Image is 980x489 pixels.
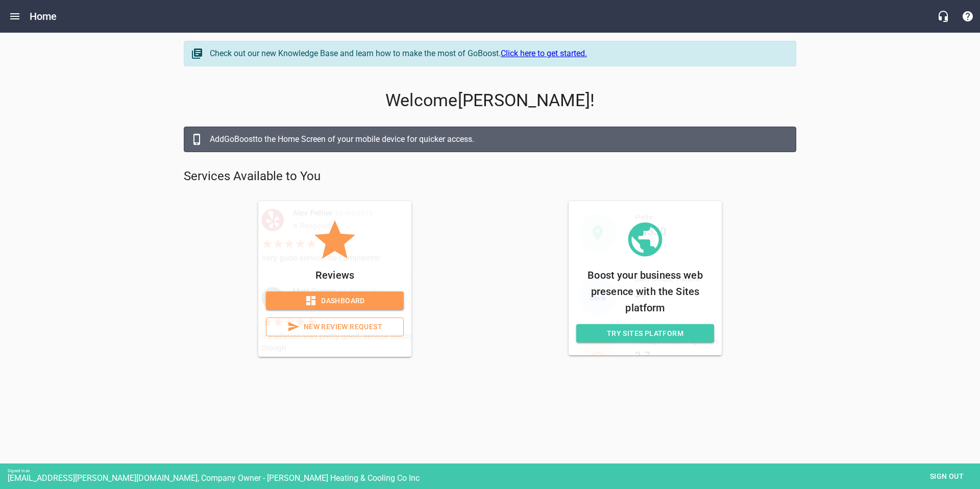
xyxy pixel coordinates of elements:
[30,8,57,25] h6: Home
[274,295,396,307] span: Dashboard
[576,267,714,316] p: Boost your business web presence with the Sites platform
[931,4,955,29] button: Live Chat
[266,291,404,310] a: Dashboard
[184,168,796,185] p: Services Available to You
[584,327,706,340] span: Try Sites Platform
[266,267,404,283] p: Reviews
[210,133,786,145] div: Add GoBoost to the Home Screen of your mobile device for quicker access.
[210,47,786,60] div: Check out our new Knowledge Base and learn how to make the most of GoBoost.
[576,324,714,343] a: Try Sites Platform
[275,321,395,333] span: New Review Request
[501,48,587,58] a: Click here to get started.
[184,90,796,111] p: Welcome [PERSON_NAME] !
[8,469,980,473] div: Signed in as
[955,4,980,29] button: Support Portal
[921,467,972,486] button: Sign out
[925,470,968,483] span: Sign out
[184,127,796,152] a: AddGoBoostto the Home Screen of your mobile device for quicker access.
[266,317,404,336] a: New Review Request
[3,4,27,29] button: Open drawer
[8,473,980,483] div: [EMAIL_ADDRESS][PERSON_NAME][DOMAIN_NAME], Company Owner - [PERSON_NAME] Heating & Cooling Co Inc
